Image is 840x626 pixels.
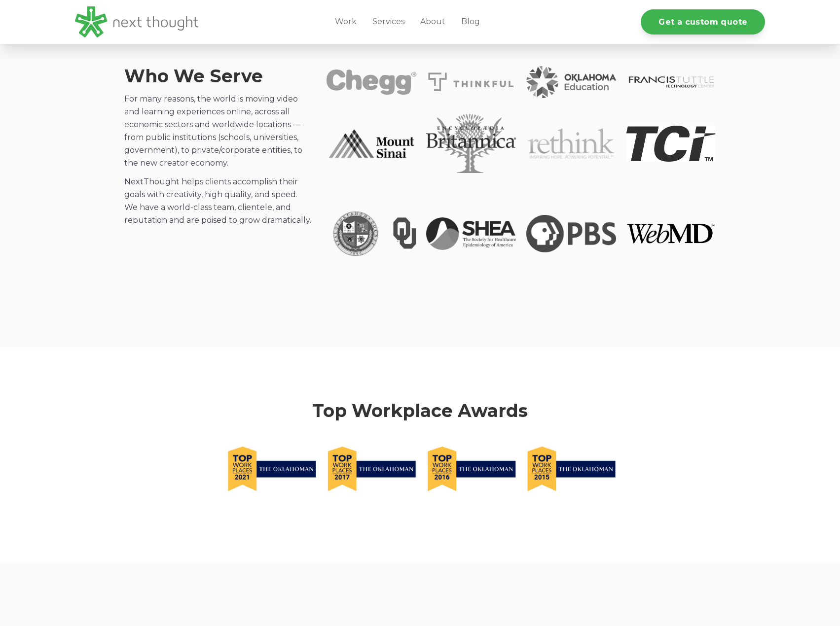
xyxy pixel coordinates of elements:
a: Get a custom quote [641,9,765,35]
img: mt sinai grayscale [327,127,416,160]
img: francis tuttle grayscale [626,75,716,89]
img: ou grayscale [393,217,416,250]
img: shea grayscale [426,217,516,250]
img: ok county grayscale [327,202,383,265]
h2: Top Workplace Awards [223,401,618,421]
img: webmd-logo-black-and-white [626,189,716,278]
img: brit grayscale [426,114,516,173]
img: workplace badges [223,443,618,493]
p: For many reasons, the world is moving​ video and learning experiences online, across all economic... [124,93,311,170]
img: pbs grayscale [526,215,616,252]
img: rethink grayscale [526,127,616,160]
img: ok ed grayscale [526,66,616,98]
img: TCI_logo_grayscale [626,126,716,162]
img: LG - NextThought Logo [75,6,198,37]
p: NextThought helps clients accomplish their goals with creativity, high quality, and speed. We hav... [124,175,311,227]
h2: Who We Serve [124,66,311,86]
img: chegg grayscale [327,70,416,95]
img: thinkful grayscale [426,70,516,94]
